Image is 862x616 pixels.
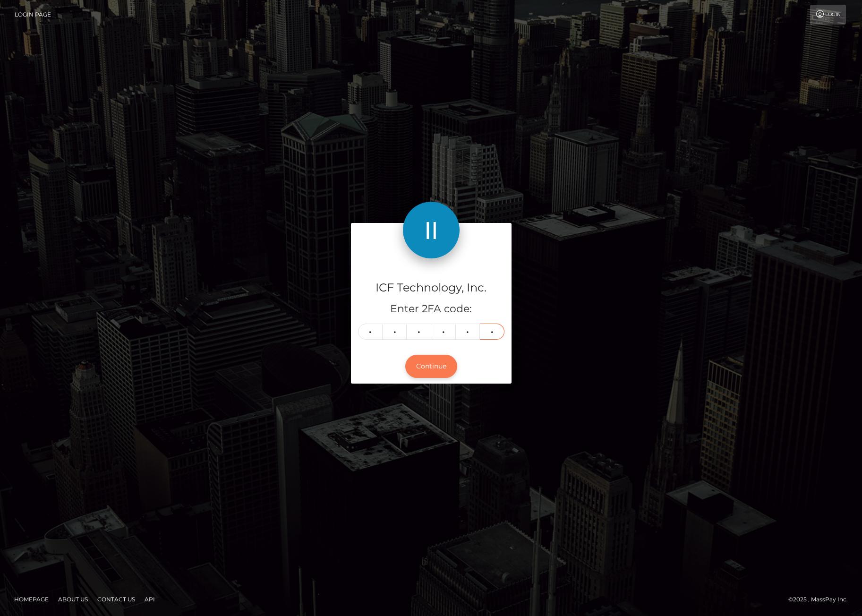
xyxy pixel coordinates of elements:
button: Continue [405,355,457,378]
h5: Enter 2FA code: [358,302,504,317]
div: © 2025 , MassPay Inc. [788,594,855,605]
img: ICF Technology, Inc. [403,202,460,258]
a: Login Page [15,5,51,25]
a: Login [810,5,846,25]
a: Homepage [10,592,52,607]
a: About Us [54,592,92,607]
a: Contact Us [94,592,139,607]
h4: ICF Technology, Inc. [358,280,504,296]
a: API [141,592,159,607]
